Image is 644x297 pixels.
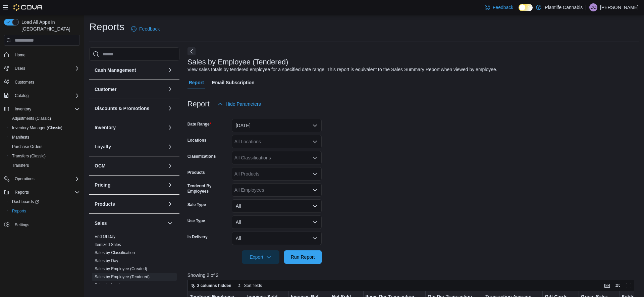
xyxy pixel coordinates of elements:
a: Adjustments (Classic) [9,114,54,122]
span: Home [15,52,25,58]
nav: Complex example [4,47,80,247]
label: Classifications [187,154,216,159]
button: 2 columns hidden [188,282,234,290]
p: Showing 2 of 2 [187,272,639,279]
span: Settings [15,222,29,228]
span: Inventory Manager (Classic) [12,125,62,131]
span: Run Report [291,254,315,260]
button: Enter fullscreen [625,282,633,290]
h3: Pricing [95,182,110,188]
button: Loyalty [166,143,174,151]
button: Transfers [7,161,83,170]
button: Catalog [1,91,83,100]
button: Operations [1,174,83,184]
button: Reports [7,206,83,216]
label: Locations [187,138,207,143]
a: Sales by Employee (Created) [95,266,147,271]
span: DC [590,3,596,11]
button: [DATE] [232,119,322,132]
button: All [232,199,322,213]
a: Dashboards [9,198,42,206]
label: Products [187,170,205,175]
span: Purchase Orders [9,143,80,151]
h3: Products [95,201,115,207]
button: Inventory [1,104,83,114]
span: Reports [15,190,29,195]
span: Sales by Day [95,258,118,263]
button: Keyboard shortcuts [603,282,611,290]
span: Purchase Orders [12,144,43,149]
a: Dashboards [7,197,83,206]
h3: Inventory [95,124,116,131]
span: Inventory [12,105,80,113]
label: Use Type [187,218,205,224]
span: Inventory Manager (Classic) [9,124,80,132]
input: Dark Mode [519,4,533,11]
a: Sales by Employee (Tendered) [95,275,150,279]
button: Adjustments (Classic) [7,114,83,123]
h3: Discounts & Promotions [95,105,149,112]
span: Manifests [12,135,29,140]
a: Sales by Classification [95,250,135,255]
button: Pricing [95,182,165,188]
button: Operations [12,175,37,183]
h1: Reports [89,20,124,34]
a: Settings [12,221,32,229]
button: Reports [1,188,83,197]
button: Inventory [166,123,174,132]
span: Operations [15,176,35,182]
span: Export [246,250,275,264]
label: Sale Type [187,202,206,207]
span: Catalog [12,92,80,100]
span: Dashboards [9,198,80,206]
h3: Loyalty [95,143,111,150]
button: Open list of options [312,155,318,160]
button: Customer [95,86,165,93]
p: | [585,3,587,11]
button: Users [1,64,83,73]
p: Plantlife Cannabis [545,3,583,11]
button: Inventory Manager (Classic) [7,123,83,133]
button: Discounts & Promotions [166,104,174,112]
a: Itemized Sales [95,242,121,247]
button: Hide Parameters [215,97,264,111]
button: Settings [1,220,83,230]
button: Catalog [12,92,31,100]
span: Customers [15,80,34,85]
button: Inventory [95,124,165,131]
button: Cash Management [166,66,174,74]
span: Adjustments (Classic) [12,116,51,121]
a: Transfers [9,161,32,169]
span: Operations [12,175,80,183]
button: Display options [614,282,622,290]
a: Feedback [128,22,162,36]
span: Sales by Invoice [95,282,124,288]
button: Next [187,47,196,55]
button: Products [166,200,174,208]
span: Transfers (Classic) [9,152,80,160]
button: Customers [1,77,83,87]
button: All [232,232,322,245]
span: Email Subscription [212,76,255,89]
button: Purchase Orders [7,142,83,151]
label: Tendered By Employees [187,183,229,194]
span: Dashboards [12,199,39,204]
img: Cova [13,4,43,11]
button: Loyalty [95,143,165,150]
button: Inventory [12,105,34,113]
h3: Sales [95,220,107,227]
button: All [232,215,322,229]
span: Itemized Sales [95,242,121,247]
span: Home [12,50,80,59]
label: Is Delivery [187,234,208,240]
button: OCM [166,162,174,170]
span: 2 columns hidden [197,283,231,288]
span: Sales by Classification [95,250,135,255]
button: Open list of options [312,187,318,193]
button: Cash Management [95,67,165,73]
button: Sales [95,220,165,227]
a: Sales by Day [95,258,118,263]
span: Inventory [15,106,31,112]
button: Customer [166,85,174,93]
